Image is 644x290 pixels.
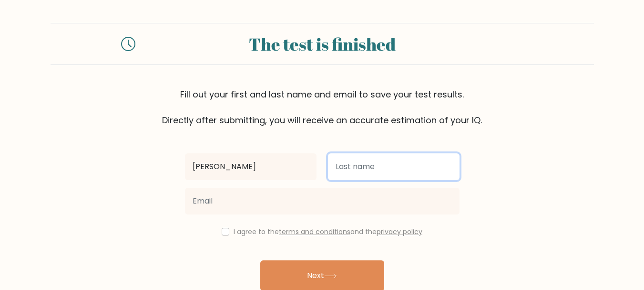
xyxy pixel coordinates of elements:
[51,88,594,127] div: Fill out your first and last name and email to save your test results. Directly after submitting,...
[185,153,317,180] input: First name
[279,227,350,236] a: terms and conditions
[147,31,498,57] div: The test is finished
[185,188,460,215] input: Email
[234,227,422,236] label: I agree to the and the
[377,227,422,236] a: privacy policy
[328,153,460,180] input: Last name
